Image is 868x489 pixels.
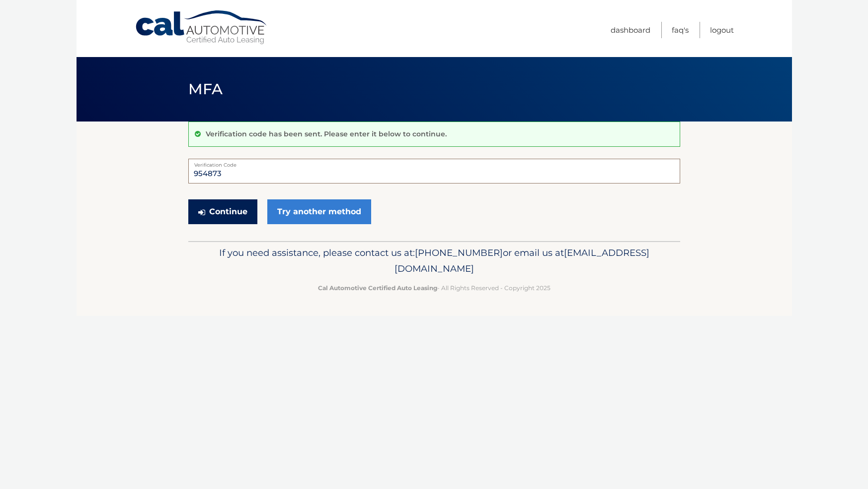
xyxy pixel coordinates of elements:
a: Try another method [267,199,371,224]
a: FAQ's [672,22,689,38]
a: Logout [710,22,734,38]
a: Cal Automotive [135,10,269,45]
p: - All Rights Reserved - Copyright 2025 [195,283,674,293]
p: If you need assistance, please contact us at: or email us at [195,245,674,277]
span: [PHONE_NUMBER] [415,247,503,258]
button: Continue [188,199,257,224]
p: Verification code has been sent. Please enter it below to continue. [206,129,447,138]
a: Dashboard [611,22,650,38]
strong: Cal Automotive Certified Auto Leasing [318,284,437,292]
span: MFA [188,80,223,98]
label: Verification Code [188,159,680,167]
span: [EMAIL_ADDRESS][DOMAIN_NAME] [395,247,649,274]
input: Verification Code [188,159,680,183]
